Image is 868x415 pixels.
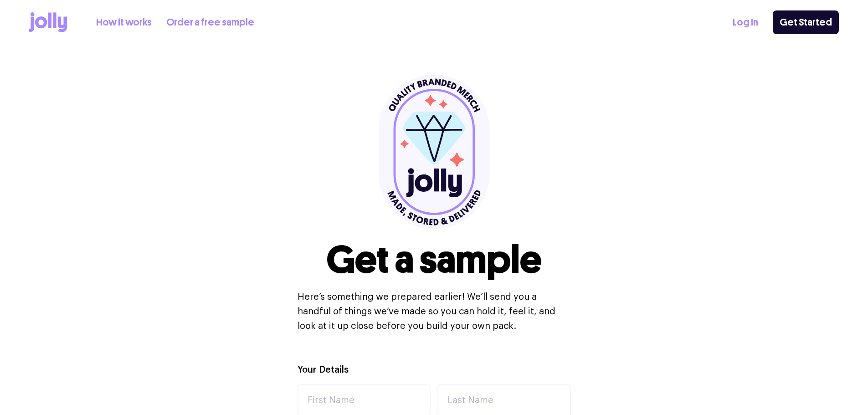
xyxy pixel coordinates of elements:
a: How it works [96,15,152,30]
a: Log In [733,15,758,30]
a: Order a free sample [166,15,254,30]
h1: Get a sample [326,241,542,279]
a: Get Started [773,10,839,34]
p: Here’s something we prepared earlier! We’ll send you a handful of things we’ve made so you can ho... [298,290,571,333]
label: Your Details [298,364,349,377]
